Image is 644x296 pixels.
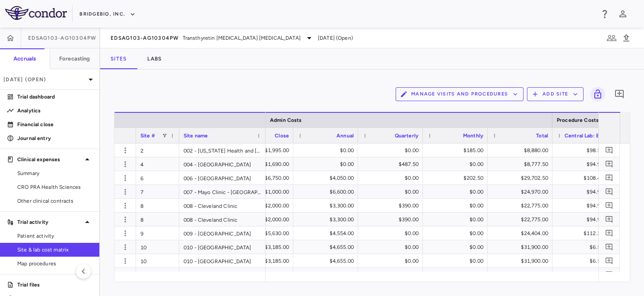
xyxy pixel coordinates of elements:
[603,255,615,267] button: Add comment
[603,186,615,197] button: Add comment
[495,254,548,268] div: $31,900.00
[301,185,354,199] div: $6,600.00
[431,157,483,171] div: $0.00
[605,160,613,168] svg: Add comment
[495,185,548,199] div: $24,970.00
[301,254,354,268] div: $4,655.00
[183,34,301,42] span: Transthyretin [MEDICAL_DATA] [MEDICAL_DATA]
[179,213,266,226] div: 008 - Cleveland Clinic
[560,213,603,226] div: $94.90
[301,240,354,254] div: $4,655.00
[184,133,208,139] span: Site name
[560,171,603,185] div: $108.41
[565,133,603,139] span: Central Lab: Blood collection for PK-PD substudy, exploratory endpoints (PD assays)
[136,171,179,185] div: 6
[136,157,179,171] div: 4
[17,107,92,115] p: Analytics
[140,133,155,139] span: Site #
[17,260,92,267] span: Map procedures
[495,226,548,240] div: $24,404.00
[603,158,615,170] button: Add comment
[612,87,627,102] button: Add comment
[270,117,302,123] span: Admin Costs
[431,171,483,185] div: $202.50
[17,156,82,163] p: Clinical expenses
[17,183,92,191] span: CRO PRA Health Sciences
[560,254,603,268] div: $6.50
[431,213,483,226] div: $0.00
[396,87,523,101] button: Manage Visits and Procedures
[560,143,603,157] div: $98.55
[431,254,483,268] div: $0.00
[179,199,266,212] div: 008 - Cleveland Clinic
[336,133,354,139] span: Annual
[560,240,603,254] div: $6.50
[603,172,615,184] button: Add comment
[17,134,92,142] p: Journal entry
[136,185,179,198] div: 7
[17,281,92,289] p: Trial files
[137,48,172,69] button: Labs
[605,271,613,279] svg: Add comment
[301,213,354,226] div: $3,300.00
[366,226,419,240] div: $0.00
[587,87,605,102] span: Lock grid
[301,199,354,213] div: $3,300.00
[366,240,419,254] div: $0.00
[605,243,613,251] svg: Add comment
[179,240,266,254] div: 010 - [GEOGRAPHIC_DATA]
[13,55,36,63] h6: Accruals
[605,229,613,237] svg: Add comment
[366,171,419,185] div: $0.00
[605,257,613,265] svg: Add comment
[179,157,266,171] div: 004 - [GEOGRAPHIC_DATA]
[301,226,354,240] div: $4,554.00
[179,254,266,267] div: 010 - [GEOGRAPHIC_DATA]
[603,269,615,280] button: Add comment
[614,89,625,99] svg: Add comment
[495,213,548,226] div: $22,775.00
[17,232,92,240] span: Patient activity
[560,157,603,171] div: $94.90
[603,213,615,225] button: Add comment
[431,199,483,213] div: $0.00
[495,157,548,171] div: $8,777.50
[536,133,548,139] span: Total
[605,215,613,223] svg: Add comment
[527,87,584,101] button: Add Site
[136,143,179,157] div: 2
[17,246,92,254] span: Site & lab cost matrix
[366,185,419,199] div: $0.00
[366,199,419,213] div: $390.00
[301,143,354,157] div: $0.00
[179,171,266,185] div: 006 - [GEOGRAPHIC_DATA]
[431,185,483,199] div: $0.00
[495,143,548,157] div: $8,880.00
[179,185,266,198] div: 007 - Mayo Clinic - [GEOGRAPHIC_DATA]
[431,143,483,157] div: $185.00
[136,226,179,240] div: 9
[17,121,92,128] p: Financial close
[560,185,603,199] div: $94.90
[431,226,483,240] div: $0.00
[605,188,613,196] svg: Add comment
[603,200,615,211] button: Add comment
[301,171,354,185] div: $4,050.00
[318,34,353,42] span: [DATE] (Open)
[17,169,92,177] span: Summary
[557,117,599,123] span: Procedure Costs
[3,76,86,83] p: [DATE] (Open)
[17,93,92,101] p: Trial dashboard
[495,171,548,185] div: $29,702.50
[275,133,289,139] span: Close
[603,144,615,156] button: Add comment
[136,268,179,281] div: 11
[605,174,613,182] svg: Add comment
[28,35,97,41] span: EDSAG103-AG10304PW
[179,268,266,281] div: 011 - [GEOGRAPHIC_DATA][US_STATE]
[366,157,419,171] div: $487.50
[495,240,548,254] div: $31,900.00
[395,133,419,139] span: Quarterly
[111,35,179,41] span: EDSAG103-AG10304PW
[179,226,266,240] div: 009 - [GEOGRAPHIC_DATA]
